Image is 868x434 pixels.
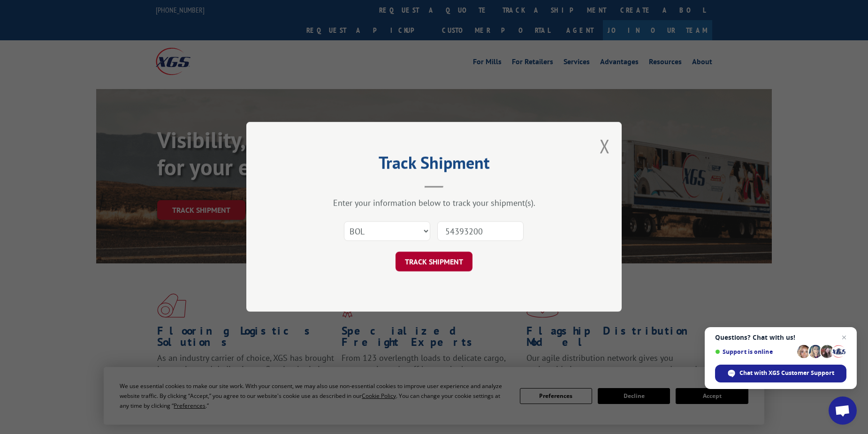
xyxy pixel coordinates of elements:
[293,156,575,174] h2: Track Shipment
[396,252,472,272] button: TRACK SHIPMENT
[600,134,610,158] button: Close modal
[293,198,575,209] div: Enter your information below to track your shipment(s).
[437,222,524,241] input: Number(s)
[715,365,846,382] span: Chat with XGS Customer Support
[715,348,794,355] span: Support is online
[715,334,846,341] span: Questions? Chat with us!
[739,369,834,377] span: Chat with XGS Customer Support
[829,397,857,425] a: Open chat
